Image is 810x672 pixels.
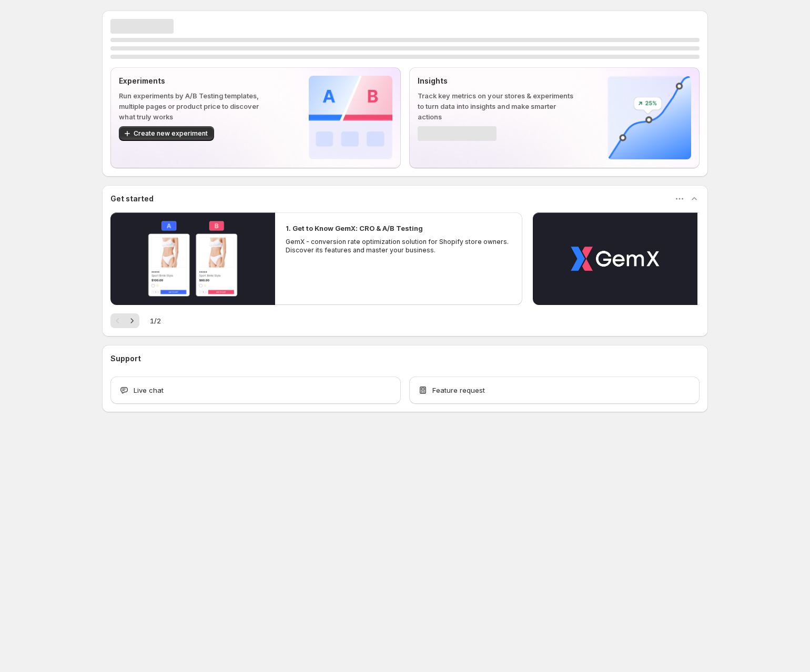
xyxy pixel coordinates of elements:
span: Feature request [432,385,485,395]
p: Track key metrics on your stores & experiments to turn data into insights and make smarter actions [418,90,574,122]
button: Create new experiment [119,126,214,141]
button: Play video [110,212,275,305]
img: Experiments [309,76,392,159]
h3: Support [110,353,141,364]
img: Insights [607,76,691,159]
p: GemX - conversion rate optimization solution for Shopify store owners. Discover its features and ... [286,238,512,254]
p: Insights [418,76,574,86]
span: Create new experiment [134,129,208,138]
p: Experiments [119,76,275,86]
button: Next [125,313,139,328]
h2: 1. Get to Know GemX: CRO & A/B Testing [286,223,423,233]
nav: Pagination [110,313,139,328]
span: Live chat [134,385,164,395]
button: Play video [533,212,697,305]
span: 1 / 2 [150,315,161,326]
h3: Get started [110,194,154,204]
p: Run experiments by A/B Testing templates, multiple pages or product price to discover what truly ... [119,90,275,122]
